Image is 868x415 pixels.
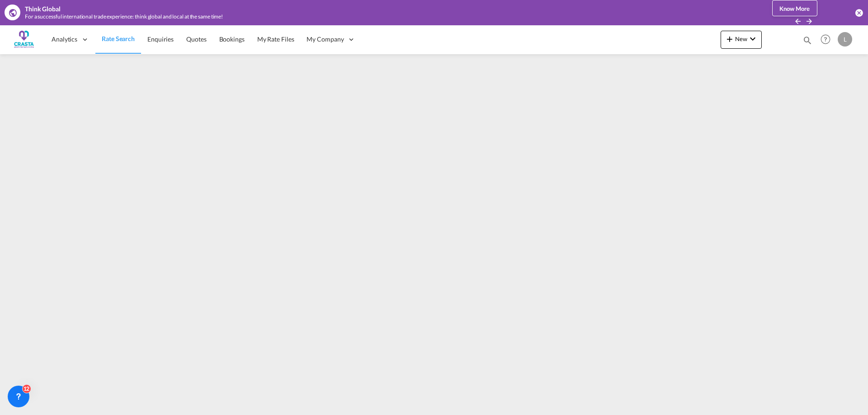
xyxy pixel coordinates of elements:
[186,35,206,43] span: Quotes
[779,5,810,12] span: Know More
[8,8,17,17] md-icon: icon-earth
[818,32,838,48] div: Help
[251,24,301,54] a: My Rate Files
[52,35,77,44] span: Analytics
[747,33,758,44] md-icon: icon-chevron-down
[802,35,812,49] div: icon-magnify
[802,35,812,45] md-icon: icon-magnify
[219,35,245,43] span: Bookings
[838,32,852,47] div: L
[794,17,802,25] md-icon: icon-arrow-left
[724,33,735,44] md-icon: icon-plus 400-fg
[818,32,833,47] span: Help
[300,24,362,54] div: My Company
[180,24,212,54] a: Quotes
[213,24,251,54] a: Bookings
[45,24,95,54] div: Analytics
[95,24,141,54] a: Rate Search
[25,13,735,21] div: For a successful international trade experience: think global and local at the same time!
[14,29,34,49] img: ac429df091a311ed8aa72df674ea3bd9.png
[141,24,180,54] a: Enquiries
[257,35,294,43] span: My Rate Files
[805,17,813,25] button: icon-arrow-right
[721,31,762,49] button: icon-plus 400-fgNewicon-chevron-down
[147,35,174,43] span: Enquiries
[854,8,863,17] button: icon-close-circle
[102,35,135,42] span: Rate Search
[805,17,813,25] md-icon: icon-arrow-right
[724,35,758,42] span: New
[307,35,344,44] span: My Company
[25,5,61,14] div: Think Global
[794,17,804,25] button: icon-arrow-left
